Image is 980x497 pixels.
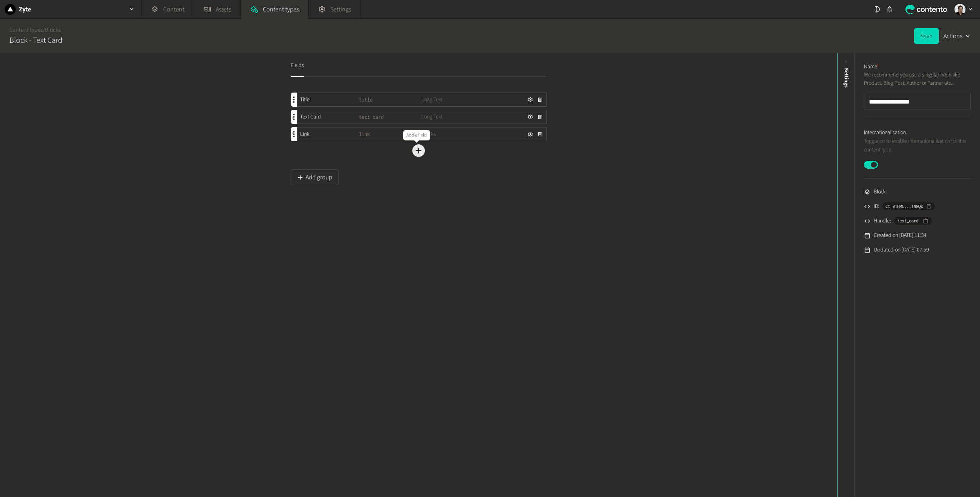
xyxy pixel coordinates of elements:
[300,130,310,138] span: Link
[874,188,886,196] span: Block
[359,130,421,138] span: link
[9,26,43,34] a: Content types
[5,4,16,15] img: Zyte
[944,28,971,44] button: Actions
[300,96,310,104] span: Title
[421,96,484,104] span: Long Text
[864,129,906,137] label: Internationalisation
[421,113,484,121] span: Long Text
[330,5,351,14] span: Settings
[882,202,935,210] button: ct_01HME...1NNQs
[359,96,421,104] span: title
[300,113,321,121] span: Text Card
[914,28,939,44] button: Save
[263,5,299,14] span: Content types
[9,35,62,46] h2: Block - Text Card
[874,217,891,225] span: Handle:
[45,26,61,34] a: Blocks
[403,130,430,140] div: Add a field
[19,5,31,14] h2: Zyte
[291,60,304,77] button: Fields
[359,113,421,121] span: text_card
[874,246,929,254] span: Updated on [DATE] 07:59
[864,63,879,71] label: Name
[874,231,927,240] span: Created on [DATE] 11:34
[894,217,932,225] button: text_card
[897,217,918,224] span: text_card
[842,68,851,87] span: Settings
[874,202,879,211] span: ID:
[291,169,339,185] button: Add group
[864,137,971,155] p: Toggle on to enable internationalisation for this content type.
[954,4,965,15] img: Vinicius Machado
[43,26,45,34] span: /
[885,203,923,210] span: ct_01HME...1NNQs
[421,130,484,138] span: Blocks
[864,71,971,87] p: We recommend you use a singular noun like Product, Blog Post, Author or Partner etc.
